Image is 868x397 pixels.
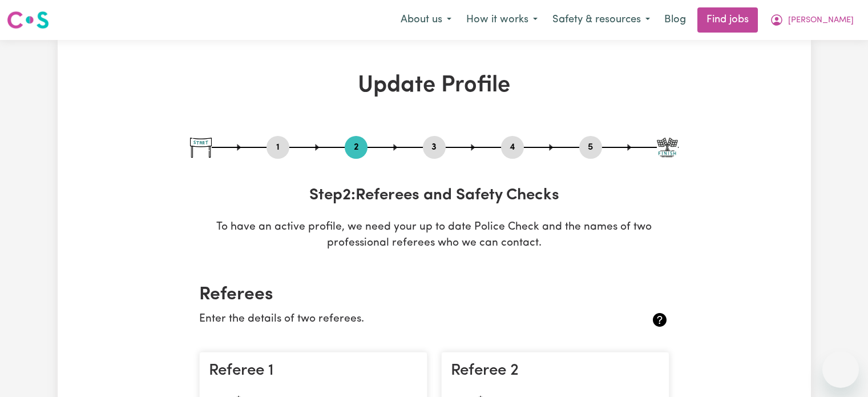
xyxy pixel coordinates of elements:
[393,8,459,32] button: About us
[190,72,679,99] h1: Update Profile
[822,351,859,388] iframe: Button to launch messaging window
[190,219,679,252] p: To have an active profile, we need your up to date Police Check and the names of two professional...
[459,8,545,32] button: How it works
[199,284,669,306] h2: Referees
[697,7,758,33] a: Find jobs
[7,7,49,33] a: Careseekers logo
[199,311,591,328] p: Enter the details of two referees.
[657,7,693,33] a: Blog
[190,186,679,206] h3: Step 2 : Referees and Safety Checks
[345,140,368,155] button: Go to step 2
[788,14,854,27] span: [PERSON_NAME]
[762,8,861,32] button: My Account
[451,362,660,381] h3: Referee 2
[545,8,657,32] button: Safety & resources
[423,140,446,155] button: Go to step 3
[579,140,602,155] button: Go to step 5
[267,140,289,155] button: Go to step 1
[501,140,524,155] button: Go to step 4
[209,362,418,381] h3: Referee 1
[7,10,49,30] img: Careseekers logo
